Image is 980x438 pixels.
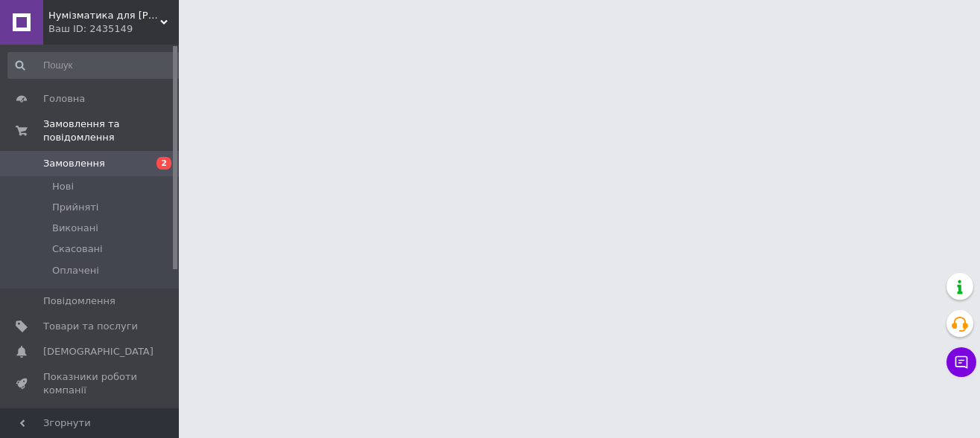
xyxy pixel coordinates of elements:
[52,264,99,277] span: Оплачені
[157,157,171,170] span: 2
[43,92,85,106] span: Головна
[43,320,138,333] span: Товари та послуги
[52,222,98,235] span: Виконані
[43,157,105,170] span: Замовлення
[43,117,179,144] span: Замовлення та повідомлення
[7,52,184,79] input: Пошук
[52,201,98,214] span: Прийняті
[52,242,103,256] span: Скасовані
[43,294,116,308] span: Повідомлення
[48,9,160,22] span: Нумізматика для Вас
[43,345,154,358] span: [DEMOGRAPHIC_DATA]
[946,347,976,377] button: Чат з покупцем
[52,180,74,193] span: Нові
[48,22,179,36] div: Ваш ID: 2435149
[43,370,138,397] span: Показники роботи компанії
